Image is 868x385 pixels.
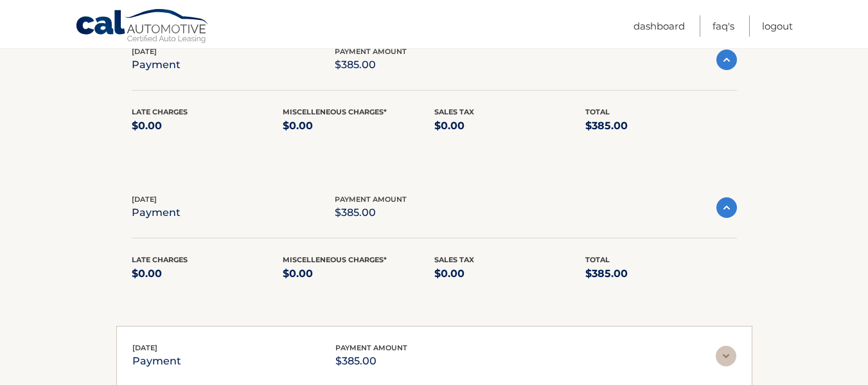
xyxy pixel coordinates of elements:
[132,117,283,135] p: $0.00
[335,204,407,222] p: $385.00
[585,255,610,264] span: Total
[434,107,474,116] span: Sales Tax
[716,49,737,70] img: accordion-active.svg
[335,352,407,370] p: $385.00
[585,117,737,135] p: $385.00
[585,265,737,283] p: $385.00
[132,343,157,352] span: [DATE]
[335,343,407,352] span: payment amount
[434,265,586,283] p: $0.00
[713,15,734,37] a: FAQ's
[132,107,188,116] span: Late Charges
[335,56,407,74] p: $385.00
[434,117,586,135] p: $0.00
[716,346,736,366] img: accordion-rest.svg
[132,255,188,264] span: Late Charges
[132,265,283,283] p: $0.00
[283,117,434,135] p: $0.00
[283,265,434,283] p: $0.00
[434,255,474,264] span: Sales Tax
[132,47,157,56] span: [DATE]
[585,107,610,116] span: Total
[283,255,387,264] span: Miscelleneous Charges*
[335,195,407,204] span: payment amount
[132,56,181,74] p: payment
[283,107,387,116] span: Miscelleneous Charges*
[762,15,793,37] a: Logout
[716,197,737,218] img: accordion-active.svg
[132,195,157,204] span: [DATE]
[75,8,210,46] a: Cal Automotive
[132,204,181,222] p: payment
[132,352,181,370] p: payment
[633,15,685,37] a: Dashboard
[335,47,407,56] span: payment amount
